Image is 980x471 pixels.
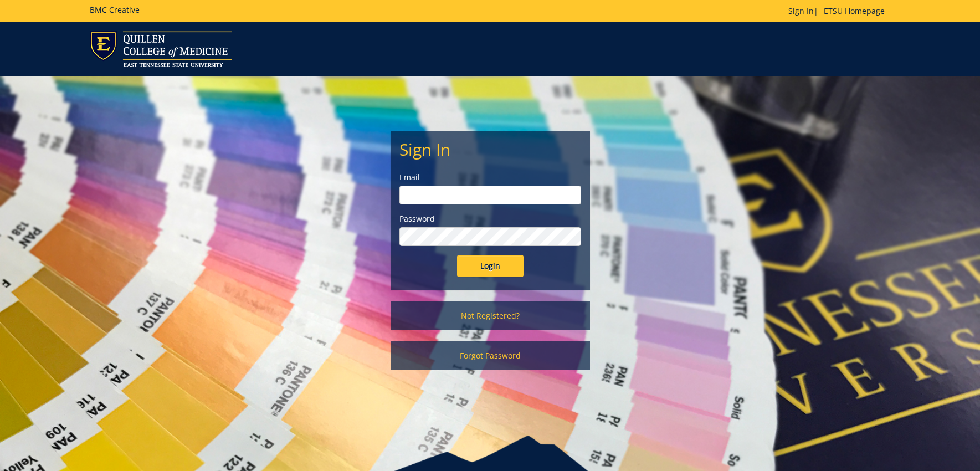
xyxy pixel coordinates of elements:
h2: Sign In [399,140,581,158]
input: Login [457,255,524,277]
a: Not Registered? [391,301,590,330]
p: | [788,6,890,17]
label: Email [399,172,581,183]
a: ETSU Homepage [818,6,890,16]
h5: BMC Creative [90,6,140,14]
a: Forgot Password [391,341,590,370]
label: Password [399,213,581,224]
a: Sign In [788,6,814,16]
img: ETSU logo [90,31,232,67]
